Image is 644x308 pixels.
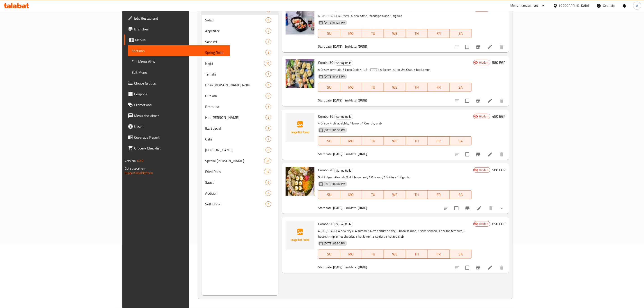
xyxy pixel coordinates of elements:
[320,84,338,91] span: SU
[205,201,266,207] span: Soft Drink
[340,190,362,199] button: MO
[406,29,428,38] button: TH
[406,250,428,259] button: TH
[386,191,404,198] span: WE
[202,155,278,166] div: Special [PERSON_NAME]36
[286,59,314,88] img: Combo 30
[451,84,470,91] span: SA
[386,84,404,91] span: WE
[322,128,347,132] span: [DATE] 01:58 PM
[205,158,264,163] span: Special [PERSON_NAME]
[340,29,362,38] button: MO
[364,191,382,198] span: TU
[202,69,278,80] div: Temaki7
[408,191,426,198] span: TH
[364,251,382,257] span: TU
[473,95,484,106] button: Branch-specific-item
[202,2,278,211] nav: Menu sections
[266,39,271,44] div: items
[266,147,271,153] div: items
[430,138,448,144] span: FR
[408,251,426,257] span: TH
[358,264,367,270] b: [DATE]
[320,191,338,198] span: SU
[266,105,271,109] span: 5
[124,78,230,89] a: Choice Groups
[358,44,367,49] b: [DATE]
[450,83,472,92] button: SA
[335,60,353,66] span: Spring Rolls
[430,84,448,91] span: FR
[430,30,448,37] span: FR
[202,15,278,25] div: Salad6
[124,99,230,110] a: Promotions
[318,205,332,211] span: Start date:
[202,199,278,209] div: Soft Drink9
[384,29,406,38] button: WE
[318,59,333,66] span: Combo 30
[318,67,472,73] p: 5 Crispy bermuda, 6 Hoso Crab, 4 [US_STATE], 5 Spider , 5 Hot Ura Crab, 5 hot Lemon
[408,30,426,37] span: TH
[344,44,357,49] span: End date:
[202,134,278,145] div: Oshi7
[266,104,271,109] div: items
[318,83,340,92] button: SU
[266,94,271,98] span: 6
[205,126,266,131] div: Ika Special
[134,16,226,21] span: Edit Restaurant
[344,97,357,103] span: End date:
[125,165,145,171] span: Get support on:
[358,151,367,157] b: [DATE]
[286,6,314,34] img: Combo 12
[266,191,271,195] span: 4
[205,82,266,88] span: Hoso [PERSON_NAME] Rolls
[492,6,505,12] h6: 300 EGP
[386,30,404,37] span: WE
[124,110,230,121] a: Menu disclaimer
[266,72,271,76] span: 7
[344,205,357,211] span: End date:
[463,96,472,106] span: Select to update
[511,3,538,8] div: Menu-management
[487,98,493,103] a: Edit menu item
[340,250,362,259] button: MO
[205,61,264,66] span: Nigiri
[335,222,353,227] span: Spring Rolls
[266,148,271,152] span: 5
[205,180,266,185] div: Sauce
[124,121,230,132] a: Upsell
[320,251,338,257] span: SU
[124,13,230,24] a: Edit Restaurant
[266,17,271,23] div: items
[428,83,450,92] button: FR
[428,29,450,38] button: FR
[264,159,271,163] span: 36
[132,59,226,64] span: Full Menu View
[205,71,266,77] span: Temaki
[406,190,428,199] button: TH
[487,265,493,270] a: Edit menu item
[205,115,266,120] div: Hot Ura Maki
[266,93,271,99] div: items
[358,97,367,103] b: [DATE]
[492,59,505,66] h6: 580 EGP
[451,30,470,37] span: SA
[342,30,360,37] span: MO
[362,250,384,259] button: TU
[124,143,230,154] a: Grocery Checklist
[486,203,496,214] button: delete
[364,138,382,144] span: TU
[286,221,314,250] img: Combo 50
[205,50,266,55] span: Spring Rolls
[266,201,271,207] div: items
[202,145,278,155] div: [PERSON_NAME]5
[266,126,271,131] div: items
[492,221,505,227] h6: 850 EGP
[134,26,226,32] span: Branches
[318,250,340,259] button: SU
[428,190,450,199] button: FR
[322,21,347,25] span: [DATE] 01:24 PM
